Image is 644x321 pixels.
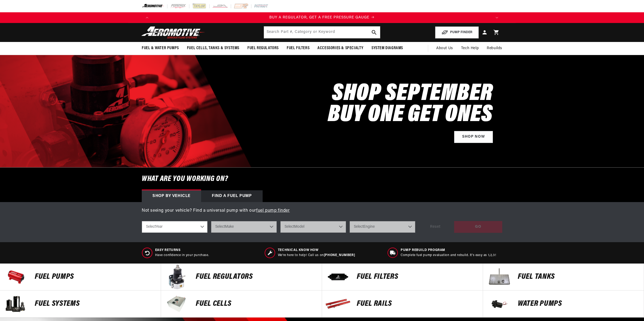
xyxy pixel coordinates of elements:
span: About Us [436,46,453,50]
button: Translation missing: en.sections.announcements.next_announcement [492,12,502,23]
p: Fuel Systems [35,300,155,308]
select: Year [142,221,208,233]
p: FUEL FILTERS [357,273,477,281]
span: Easy Returns [155,248,209,253]
span: Pump Rebuild program [401,248,496,253]
p: FUEL Cells [196,300,316,308]
a: FUEL FILTERS FUEL FILTERS [322,264,483,291]
a: FUEL Rails FUEL Rails [322,291,483,318]
summary: Rebuilds [483,42,506,55]
span: Fuel & Water Pumps [142,45,179,51]
img: FUEL FILTERS [325,264,351,290]
h6: What are you working on? [128,168,516,190]
select: Model [280,221,346,233]
p: FUEL REGULATORS [196,273,316,281]
summary: System Diagrams [367,42,407,55]
a: FUEL REGULATORS FUEL REGULATORS [161,264,322,291]
span: BUY A REGULATOR, GET A FREE PRESSURE GAUGE [269,16,369,20]
p: We’re here to help! Call us on [278,253,355,258]
img: Aeromotive [140,26,207,39]
div: Shop by vehicle [142,190,201,202]
img: FUEL Rails [325,291,351,317]
slideshow-component: Translation missing: en.sections.announcements.announcement_bar [128,12,516,23]
p: Have confidence in your purchase. [155,253,209,258]
span: Accessories & Specialty [317,45,363,51]
summary: Fuel Filters [283,42,313,55]
span: Fuel Cells, Tanks & Systems [187,45,239,51]
span: System Diagrams [371,45,403,51]
span: Fuel Filters [287,45,309,51]
p: Fuel Pumps [35,273,155,281]
img: FUEL Cells [164,291,190,317]
a: Water Pumps Water Pumps [483,291,644,318]
a: FUEL Cells FUEL Cells [161,291,322,318]
img: Water Pumps [486,291,512,317]
button: PUMP FINDER [435,26,479,38]
summary: Fuel Cells, Tanks & Systems [183,42,243,55]
summary: Fuel & Water Pumps [138,42,183,55]
a: Fuel Tanks Fuel Tanks [483,264,644,291]
input: Search by Part Number, Category or Keyword [264,26,380,38]
p: FUEL Rails [357,300,477,308]
img: FUEL REGULATORS [164,264,190,290]
div: Find a Fuel Pump [201,190,263,202]
div: Announcement [152,15,492,21]
img: Fuel Systems [3,291,29,317]
a: Shop Now [454,131,493,143]
span: Fuel Regulators [247,45,279,51]
p: Not seeing your vehicle? Find a universal pump with our [142,207,502,214]
a: BUY A REGULATOR, GET A FREE PRESSURE GAUGE [152,15,492,21]
a: About Us [432,42,457,55]
summary: Accessories & Specialty [313,42,367,55]
summary: Tech Help [457,42,483,55]
p: Fuel Tanks [518,273,638,281]
select: Make [211,221,277,233]
summary: Fuel Regulators [243,42,283,55]
a: fuel pump finder [256,208,290,213]
span: Tech Help [461,45,479,51]
p: Water Pumps [518,300,638,308]
a: [PHONE_NUMBER] [324,254,355,257]
img: Fuel Pumps [3,264,29,290]
p: Complete fuel pump evaluation and rebuild. It's easy as 1,2,3! [401,253,496,258]
span: Technical Know How [278,248,355,253]
h2: SHOP SEPTEMBER BUY ONE GET ONES [328,84,493,126]
div: 1 of 4 [152,15,492,21]
span: Rebuilds [487,45,502,51]
img: Fuel Tanks [486,264,512,290]
button: search button [368,26,380,38]
button: Translation missing: en.sections.announcements.previous_announcement [142,12,152,23]
select: Engine [350,221,415,233]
